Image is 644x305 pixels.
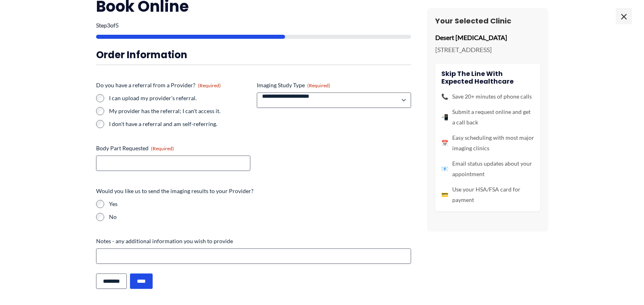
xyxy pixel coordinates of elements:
li: Email status updates about your appointment [441,158,534,179]
label: Notes - any additional information you wish to provide [96,237,411,245]
p: [STREET_ADDRESS] [435,44,540,56]
span: 5 [115,22,119,29]
li: Save 20+ minutes of phone calls [441,91,534,102]
li: Submit a request online and get a call back [441,107,534,128]
span: 3 [107,22,110,29]
span: (Required) [198,82,221,88]
h3: Order Information [96,48,411,61]
span: 📞 [441,91,448,102]
span: 💳 [441,189,448,200]
span: 📅 [441,138,448,148]
span: (Required) [151,145,174,151]
p: Desert [MEDICAL_DATA] [435,32,540,44]
span: (Required) [307,82,330,88]
label: I don't have a referral and am self-referring. [109,120,250,128]
legend: Do you have a referral from a Provider? [96,81,221,89]
label: Body Part Requested [96,144,250,152]
label: I can upload my provider's referral. [109,94,250,102]
span: × [616,8,632,24]
label: No [109,213,411,221]
legend: Would you like us to send the imaging results to your Provider? [96,187,254,195]
h4: Skip the line with Expected Healthcare [441,70,534,85]
span: 📲 [441,112,448,122]
p: Step of [96,23,411,28]
h3: Your Selected Clinic [435,16,540,25]
span: 📧 [441,164,448,174]
label: Imaging Study Type [257,81,411,89]
label: Yes [109,200,411,208]
label: My provider has the referral; I can't access it. [109,107,250,115]
li: Easy scheduling with most major imaging clinics [441,133,534,154]
li: Use your HSA/FSA card for payment [441,184,534,205]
